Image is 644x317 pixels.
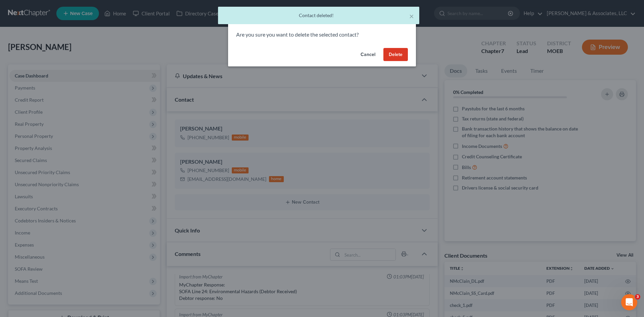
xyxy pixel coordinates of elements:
[223,12,414,19] div: Contact deleted!
[383,48,408,61] button: Delete
[621,294,637,310] iframe: Intercom live chat
[635,294,640,300] span: 3
[355,48,381,61] button: Cancel
[236,31,408,39] p: Are you sure you want to delete the selected contact?
[409,12,414,20] button: ×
